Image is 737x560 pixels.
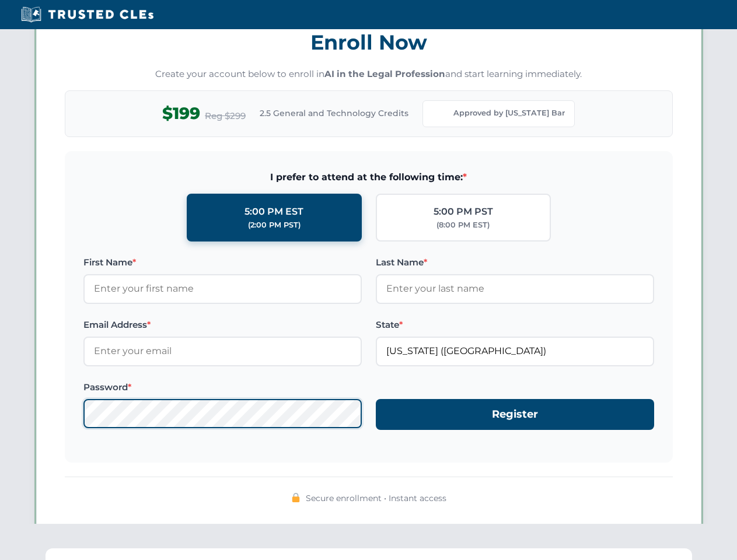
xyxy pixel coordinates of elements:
div: (8:00 PM EST) [436,219,490,231]
div: (2:00 PM PST) [248,219,301,231]
span: Reg $299 [205,109,246,123]
label: Password [83,380,362,394]
span: Secure enrollment • Instant access [306,492,446,505]
div: 5:00 PM EST [244,204,303,219]
button: Register [376,399,654,430]
span: Approved by [US_STATE] Bar [453,107,565,119]
label: State [376,318,654,332]
input: Enter your email [83,337,362,366]
label: Email Address [83,318,362,332]
input: Enter your last name [376,274,654,303]
input: Florida (FL) [376,337,654,366]
img: 🔒 [291,493,301,502]
img: Florida Bar [432,106,449,122]
strong: AI in the Legal Profession [324,68,445,79]
label: First Name [83,256,362,269]
input: Enter your first name [83,274,362,303]
span: 2.5 General and Technology Credits [260,107,408,120]
img: Trusted CLEs [18,6,157,23]
span: $199 [162,100,200,127]
span: I prefer to attend at the following time: [83,170,654,185]
p: Create your account below to enroll in and start learning immediately. [65,68,673,81]
label: Last Name [376,256,654,269]
h3: Enroll Now [65,24,673,61]
div: 5:00 PM PST [434,204,493,219]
